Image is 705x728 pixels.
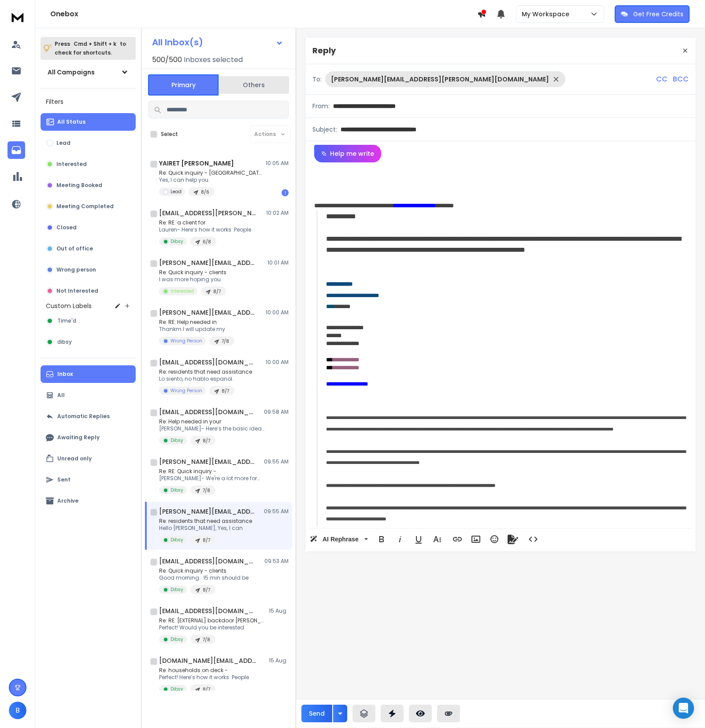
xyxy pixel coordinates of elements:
p: Awaiting Reply [57,434,100,441]
p: 7/8 [203,636,210,643]
button: All Status [41,113,136,131]
p: Re: households on deck - [159,667,249,674]
label: Select [161,131,178,138]
p: 7/8 [222,338,229,345]
button: dibsy [41,333,136,351]
p: Dibsy [171,487,183,493]
p: 8/7 [203,537,210,544]
h1: [PERSON_NAME][EMAIL_ADDRESS][DOMAIN_NAME] [159,258,256,267]
span: AI Rephrase [321,536,360,543]
p: 8/7 [213,288,221,295]
p: Re: Help needed in your [159,418,265,425]
p: 10:05 AM [266,160,289,167]
p: Dibsy [171,537,183,543]
p: Archive [57,497,78,504]
button: All Campaigns [41,63,136,81]
div: 1 [282,189,289,196]
p: 15 Aug [269,607,289,614]
p: Get Free Credits [633,10,683,18]
button: Wrong person [41,261,136,279]
p: Meeting Completed [56,203,114,210]
p: Wrong person [56,266,96,273]
button: Primary [148,74,219,96]
div: Open Intercom Messenger [673,698,694,719]
p: Re: RE: Help needed in [159,319,234,326]
p: Thankm I will update my [159,326,234,333]
p: 8/7 [203,686,210,693]
span: Time'd [57,317,76,324]
button: Underline (⌘U) [410,530,427,548]
button: More Text [429,530,445,548]
button: B [9,702,26,719]
button: Time'd [41,312,136,330]
p: I was more hoping you [159,276,226,283]
p: Re: Quick inquiry - [GEOGRAPHIC_DATA] [159,169,265,176]
button: Automatic Replies [41,408,136,425]
p: Hello [PERSON_NAME], Yes, I can [159,525,252,532]
p: Re: residents that need assistance [159,368,252,375]
p: Yes, I can help you. [159,176,265,184]
p: Perfect! Here’s how it works: People [159,674,249,681]
button: Inbox [41,365,136,383]
p: Re: residents that need assistance [159,518,252,525]
h1: Onebox [50,9,477,19]
h1: [PERSON_NAME][EMAIL_ADDRESS][DOMAIN_NAME] [159,457,256,466]
button: Out of office [41,240,136,257]
p: Wrong Person [171,387,202,394]
button: Closed [41,219,136,236]
p: Lead [171,188,182,195]
button: Help me write [314,145,381,162]
p: Dibsy [171,437,183,444]
h1: [EMAIL_ADDRESS][DOMAIN_NAME] [159,607,256,615]
h3: Inboxes selected [184,55,243,65]
p: Not Interested [56,287,98,294]
h3: Custom Labels [46,301,92,310]
h1: [EMAIL_ADDRESS][DOMAIN_NAME] [159,408,256,416]
p: All Status [57,118,85,125]
p: Dibsy [171,238,183,245]
p: Good morning. 15 min should be [159,574,249,581]
p: Closed [56,224,77,231]
p: Re: Quick inquiry - clients [159,269,226,276]
p: Inbox [57,371,73,378]
p: Automatic Replies [57,413,110,420]
h1: [EMAIL_ADDRESS][PERSON_NAME][DOMAIN_NAME] [159,209,256,217]
p: Subject: [312,125,337,134]
p: Lo siento, no hablo espanol. [159,375,252,382]
h1: [DOMAIN_NAME][EMAIL_ADDRESS][DOMAIN_NAME] [159,656,256,665]
p: 8/7 [203,587,210,593]
p: 8/7 [203,438,210,444]
p: 10:00 AM [266,359,289,366]
button: Bold (⌘B) [373,530,390,548]
p: 10:00 AM [266,309,289,316]
button: Interested [41,155,136,173]
p: 7/8 [203,487,210,494]
p: BCC [673,74,689,85]
p: Out of office [56,245,93,252]
button: Signature [505,530,521,548]
h3: Filters [41,96,136,108]
button: Unread only [41,450,136,467]
p: CC [656,74,668,85]
button: Insert Link (⌘K) [449,530,466,548]
p: Reply [312,44,336,57]
p: 10:02 AM [266,210,289,217]
button: Meeting Completed [41,198,136,215]
button: All Inbox(s) [145,33,290,51]
p: Sent [57,476,70,483]
p: 09:55 AM [264,458,289,465]
button: Lead [41,134,136,152]
p: Re: RE: a client for [159,219,251,226]
button: Archive [41,492,136,510]
span: dibsy [57,338,72,346]
p: 09:58 AM [264,408,289,415]
button: Meeting Booked [41,176,136,194]
button: Emoticons [486,530,503,548]
button: All [41,386,136,404]
h1: All Campaigns [48,68,95,77]
p: All [57,392,65,399]
p: 15 Aug [269,657,289,664]
button: Not Interested [41,282,136,300]
button: Others [219,75,289,95]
